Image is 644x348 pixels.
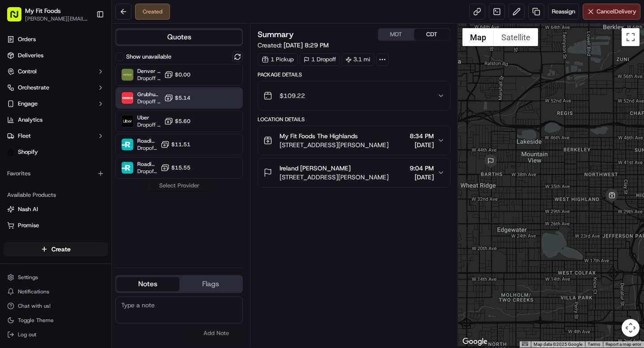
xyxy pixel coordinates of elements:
span: Grubhub (MFF) [137,91,161,98]
span: Roadie (P2P) [137,161,157,168]
button: Keyboard shortcuts [522,342,528,346]
a: Deliveries [4,48,108,63]
img: Roadie (Routed) [122,139,133,150]
img: Grubhub (MFF) [122,92,133,104]
span: $5.60 [175,118,191,125]
button: $5.60 [164,117,191,126]
button: Notes [116,277,179,291]
h3: Summary [258,30,294,38]
span: Shopify [18,148,38,156]
img: Google [460,336,490,348]
span: • [97,139,100,146]
img: Shopify logo [7,149,14,156]
a: 📗Knowledge Base [5,172,72,188]
button: Toggle Theme [4,314,108,327]
span: [DATE] [410,140,434,149]
button: Map camera controls [622,319,640,337]
div: 3.1 mi [342,53,374,66]
span: Fleet [18,132,31,140]
span: Roadie (Routed) [137,137,157,144]
span: $15.55 [171,164,191,171]
button: Promise [4,218,108,233]
div: Package Details [258,71,450,78]
a: Report a map error [606,342,641,347]
span: [STREET_ADDRESS][PERSON_NAME] [280,173,389,182]
a: Open this area in Google Maps (opens a new window) [460,336,490,348]
img: Roadie (P2P) [122,162,133,174]
button: Quotes [116,30,242,44]
span: API Documentation [85,176,144,185]
button: My Fit Foods [25,6,61,15]
img: Nash [9,9,27,27]
span: Dropoff ETA - [137,168,157,175]
div: Favorites [4,166,108,181]
label: Show unavailable [126,53,171,61]
img: Wisdom Oko [9,130,23,148]
span: My Fit Foods The Highlands [280,132,358,140]
span: Settings [18,274,38,281]
span: Create [51,245,71,254]
button: Reassign [548,4,579,20]
span: [DATE] 8:29 PM [284,41,329,49]
span: [PERSON_NAME][EMAIL_ADDRESS][DOMAIN_NAME] [25,15,89,22]
div: We're available if you need us! [40,94,123,102]
div: Start new chat [40,85,147,94]
a: 💻API Documentation [72,172,147,188]
button: Orchestrate [4,81,108,95]
span: Analytics [18,116,42,124]
span: Control [18,68,37,76]
button: Flags [179,277,242,291]
button: Ireland [PERSON_NAME][STREET_ADDRESS][PERSON_NAME]9:04 PM[DATE] [258,158,449,187]
button: Control [4,64,108,79]
span: Engage [18,100,38,108]
span: Toggle Theme [18,317,54,324]
button: Chat with us! [4,300,108,312]
span: Dropoff ETA - [137,144,157,152]
span: Cancel Delivery [597,8,636,16]
span: 8:34 PM [410,132,434,140]
span: Knowledge Base [18,176,68,185]
div: 📗 [9,177,16,184]
span: Notifications [18,288,49,295]
button: Log out [4,328,108,341]
span: [STREET_ADDRESS][PERSON_NAME] [280,140,389,149]
a: Orders [4,32,108,47]
span: Nash AI [18,205,38,213]
a: Terms (opens in new tab) [588,342,600,347]
span: Reassign [552,8,575,16]
button: Show street map [462,28,494,46]
img: 1736555255976-a54dd68f-1ca7-489b-9aae-adbdc363a1c4 [18,139,25,146]
span: $5.14 [175,94,191,102]
span: Log out [18,331,36,338]
span: Denver Fleet [137,68,161,75]
img: 8571987876998_91fb9ceb93ad5c398215_72.jpg [19,85,35,102]
span: Created: [258,41,329,50]
button: Toggle fullscreen view [622,28,640,46]
button: $0.00 [164,70,191,79]
button: My Fit Foods The Highlands[STREET_ADDRESS][PERSON_NAME]8:34 PM[DATE] [258,126,449,155]
span: Dropoff ETA - [137,75,161,82]
span: 9:04 PM [410,164,434,173]
button: $15.55 [161,163,191,172]
span: Orchestrate [18,84,49,92]
div: Past conversations [9,116,60,123]
a: Shopify [4,145,108,159]
button: Start new chat [152,88,163,99]
span: Orders [18,35,36,43]
span: Dropoff ETA 30 minutes [137,98,161,105]
button: Nash AI [4,202,108,216]
span: [DATE] [410,173,434,182]
a: Analytics [4,113,108,127]
button: Fleet [4,129,108,143]
button: Engage [4,97,108,111]
button: $109.22 [258,81,449,110]
a: Nash AI [7,205,104,213]
span: $0.00 [175,71,191,78]
div: 💻 [76,177,83,184]
a: Promise [7,221,104,229]
button: Settings [4,271,108,284]
span: Chat with us! [18,302,51,310]
span: Map data ©2025 Google [534,342,582,347]
span: Uber [137,114,161,121]
img: Internal Provider - (My Fit Foods) [122,69,133,81]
